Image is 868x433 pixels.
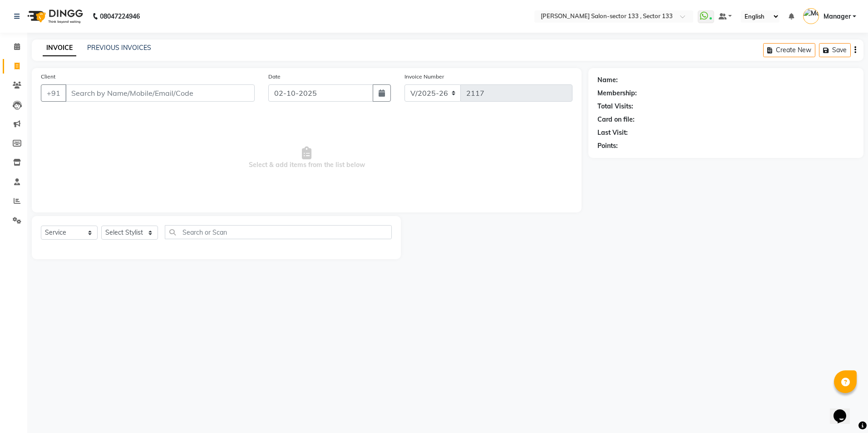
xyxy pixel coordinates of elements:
div: Membership: [597,89,637,98]
img: Manager [803,8,819,24]
span: Manager [824,12,851,21]
div: Total Visits: [597,102,633,111]
label: Date [268,73,281,81]
button: +91 [41,84,66,102]
label: Client [41,73,55,81]
a: INVOICE [43,40,76,56]
img: logo [23,4,85,29]
input: Search by Name/Mobile/Email/Code [65,84,255,102]
button: Create New [763,43,815,57]
div: Card on file: [597,115,635,124]
input: Search or Scan [165,225,392,239]
b: 08047224946 [100,4,140,29]
iframe: chat widget [830,397,859,424]
a: PREVIOUS INVOICES [87,44,151,52]
div: Points: [597,141,618,151]
button: Save [819,43,851,57]
div: Name: [597,75,618,85]
label: Invoice Number [404,73,444,81]
div: Last Visit: [597,128,628,138]
span: Select & add items from the list below [41,113,572,203]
